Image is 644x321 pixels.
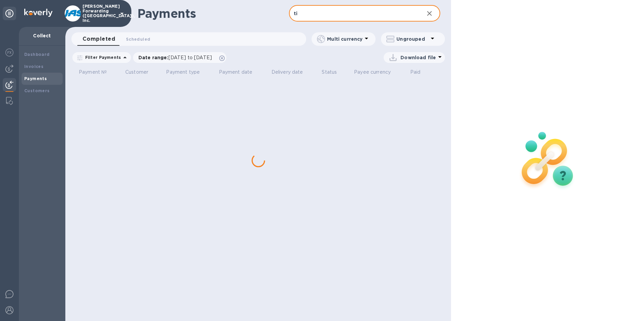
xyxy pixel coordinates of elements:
[83,34,115,44] span: Completed
[126,36,150,43] span: Scheduled
[24,88,50,93] b: Customers
[24,9,53,17] img: Logo
[271,69,312,76] span: Delivery date
[322,69,337,76] p: Status
[166,69,208,76] span: Payment type
[410,69,429,76] span: Paid
[400,54,436,61] p: Download file
[79,69,116,76] span: Payment №
[5,48,13,57] img: Foreign exchange
[24,52,50,57] b: Dashboard
[24,76,47,81] b: Payments
[138,54,215,61] p: Date range :
[125,69,148,76] p: Customer
[327,36,362,42] p: Multi currency
[133,52,226,63] div: Date range:[DATE] to [DATE]
[83,55,121,60] p: Filter Payments
[125,69,157,76] span: Customer
[410,69,421,76] p: Paid
[219,69,253,76] p: Payment date
[396,36,428,42] p: Ungrouped
[24,32,60,39] p: Collect
[322,69,346,76] span: Status
[3,7,16,20] div: Unpin categories
[166,69,200,76] p: Payment type
[354,69,391,76] p: Payee currency
[137,6,289,21] h1: Payments
[24,64,43,69] b: Invoices
[79,69,107,76] p: Payment №
[219,69,261,76] span: Payment date
[168,55,212,60] span: [DATE] to [DATE]
[271,69,303,76] p: Delivery date
[83,4,116,23] p: [PERSON_NAME] Forwarding ([GEOGRAPHIC_DATA]), Inc.
[354,69,399,76] span: Payee currency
